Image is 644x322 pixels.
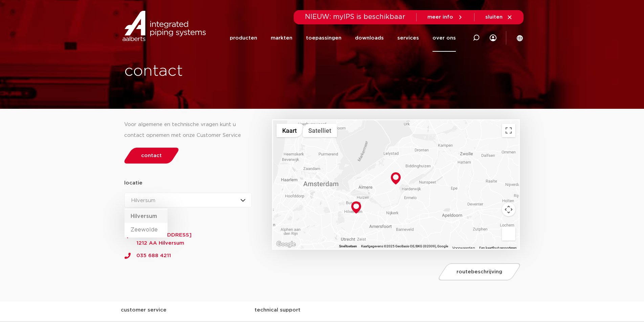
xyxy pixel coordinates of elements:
div: Voor algemene en technische vragen kunt u contact opnemen met onze Customer Service [124,119,252,141]
button: Stratenkaart tonen [276,124,303,137]
a: services [397,24,419,52]
a: over ons [432,24,456,52]
h1: contact [124,60,347,82]
span: meer info [427,15,453,20]
a: routebeschrijving [437,263,522,280]
strong: customer service technical support [121,307,301,313]
span: Hilversum [131,198,155,203]
a: Een kaartfout rapporteren [479,246,517,250]
div: my IPS [490,24,496,52]
span: sluiten [485,15,503,20]
a: meer info [427,14,463,20]
a: toepassingen [306,24,341,52]
a: producten [230,24,257,52]
button: Weergave op volledig scherm aan- of uitzetten [502,124,515,137]
a: markten [271,24,292,52]
nav: Menu [230,24,456,52]
li: Zeewolde [125,223,168,237]
span: NIEUW: myIPS is beschikbaar [305,14,405,20]
a: Dit gebied openen in Google Maps (er wordt een nieuw venster geopend) [275,240,297,249]
button: Satellietbeelden tonen [303,124,337,137]
a: contact [122,148,180,164]
img: Google [275,240,297,249]
a: sluiten [485,14,513,20]
button: Bedieningsopties voor de kaartweergave [502,203,515,216]
button: Sneltoetsen [339,244,357,249]
strong: locatie [124,180,142,185]
li: Hilversum [125,209,168,223]
span: Kaartgegevens ©2025 GeoBasis-DE/BKG (©2009), Google [361,244,448,248]
span: routebeschrijving [457,269,502,274]
a: Voorwaarden (wordt geopend in een nieuw tabblad) [452,246,475,250]
a: downloads [355,24,384,52]
span: contact [141,153,162,158]
button: Sleep Pegman de kaart op om Street View te openen [502,227,515,241]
